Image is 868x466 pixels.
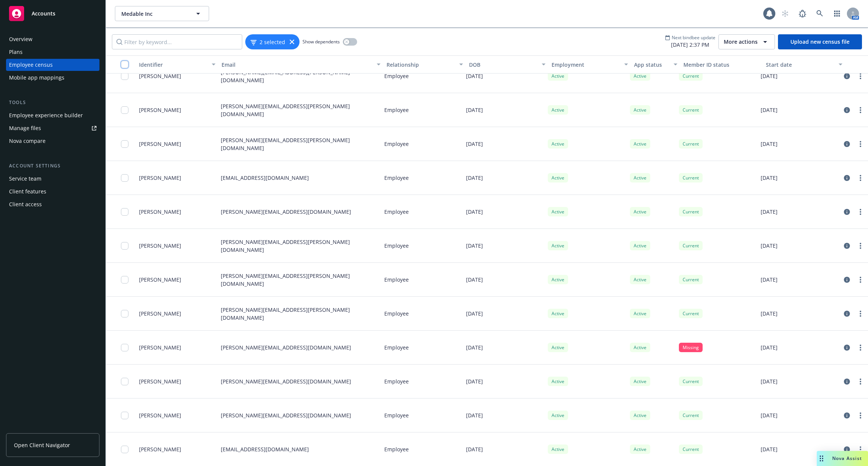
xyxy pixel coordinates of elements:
[842,309,851,318] a: circleInformation
[856,309,865,318] a: more
[856,445,865,454] a: more
[139,208,181,216] span: [PERSON_NAME]
[761,276,778,284] p: [DATE]
[9,46,23,58] div: Plans
[842,139,851,149] a: circleInformation
[683,61,760,69] div: Member ID status
[139,174,181,182] span: [PERSON_NAME]
[842,241,851,250] a: circleInformation
[9,198,42,210] div: Client access
[631,55,680,74] button: App status
[679,275,703,284] div: Current
[665,41,715,49] span: [DATE] 2:37 PM
[9,109,83,121] div: Employee experience builder
[221,445,309,453] p: [EMAIL_ADDRESS][DOMAIN_NAME]
[630,207,650,216] div: Active
[466,343,483,351] p: [DATE]
[121,106,128,114] input: Toggle Row Selected
[466,242,483,250] p: [DATE]
[121,10,186,18] span: Medable Inc
[552,61,620,69] div: Employment
[384,106,409,114] p: Employee
[630,275,650,284] div: Active
[679,207,703,216] div: Current
[842,343,851,352] a: circleInformation
[549,55,631,74] button: Employment
[384,242,409,250] p: Employee
[761,140,778,148] p: [DATE]
[121,412,128,419] input: Toggle Row Selected
[761,242,778,250] p: [DATE]
[384,445,409,453] p: Employee
[384,208,409,216] p: Employee
[630,139,650,149] div: Active
[630,71,650,81] div: Active
[221,102,378,118] p: [PERSON_NAME][EMAIL_ADDRESS][PERSON_NAME][DOMAIN_NAME]
[679,241,703,250] div: Current
[6,33,99,45] a: Overview
[466,72,483,80] p: [DATE]
[221,136,378,152] p: [PERSON_NAME][EMAIL_ADDRESS][PERSON_NAME][DOMAIN_NAME]
[139,106,181,114] span: [PERSON_NAME]
[548,241,568,250] div: Active
[630,309,650,318] div: Active
[842,207,851,216] a: circleInformation
[630,343,650,352] div: Active
[6,99,99,106] div: Tools
[139,411,181,419] span: [PERSON_NAME]
[672,34,715,41] span: Next bindbee update
[6,46,99,58] a: Plans
[121,72,128,80] input: Toggle Row Selected
[548,105,568,115] div: Active
[139,140,181,148] span: [PERSON_NAME]
[384,140,409,148] p: Employee
[679,445,703,454] div: Current
[856,411,865,420] a: more
[679,309,703,318] div: Current
[679,105,703,115] div: Current
[856,343,865,352] a: more
[630,105,650,115] div: Active
[121,61,128,68] input: Select all
[548,309,568,318] div: Active
[384,276,409,284] p: Employee
[466,310,483,317] p: [DATE]
[761,72,778,80] p: [DATE]
[718,34,775,49] button: More actions
[795,6,810,21] a: Report a Bug
[680,55,763,74] button: Member ID status
[856,173,865,182] a: more
[121,174,128,182] input: Toggle Row Selected
[139,310,181,317] span: [PERSON_NAME]
[6,109,99,121] a: Employee experience builder
[466,55,549,74] button: DOB
[778,6,793,21] a: Start snowing
[630,377,650,386] div: Active
[121,276,128,284] input: Toggle Row Selected
[630,241,650,250] div: Active
[761,411,778,419] p: [DATE]
[466,411,483,419] p: [DATE]
[548,173,568,182] div: Active
[32,11,55,17] span: Accounts
[761,106,778,114] p: [DATE]
[9,122,41,134] div: Manage files
[9,72,64,84] div: Mobile app mappings
[548,411,568,420] div: Active
[221,306,378,322] p: [PERSON_NAME][EMAIL_ADDRESS][PERSON_NAME][DOMAIN_NAME]
[856,72,865,81] a: more
[221,208,351,216] p: [PERSON_NAME][EMAIL_ADDRESS][DOMAIN_NAME]
[9,185,46,198] div: Client features
[763,55,845,74] button: Start date
[548,139,568,149] div: Active
[634,61,669,69] div: App status
[384,72,409,80] p: Employee
[630,411,650,420] div: Active
[817,451,826,466] div: Drag to move
[469,61,537,69] div: DOB
[548,207,568,216] div: Active
[384,55,466,74] button: Relationship
[139,445,181,453] span: [PERSON_NAME]
[384,310,409,317] p: Employee
[9,173,41,185] div: Service team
